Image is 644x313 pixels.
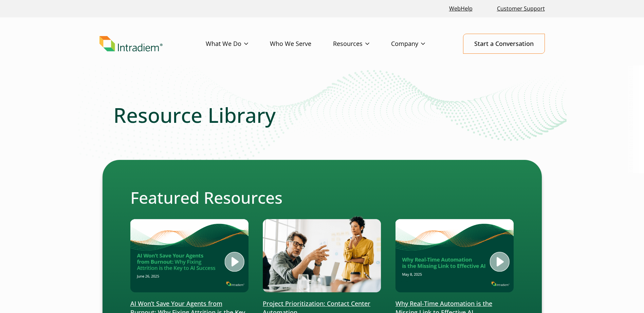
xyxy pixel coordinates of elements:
a: What We Do [206,34,270,54]
a: Who We Serve [270,34,333,54]
h2: Featured Resources [130,188,514,208]
a: Start a Conversation [463,34,545,54]
a: Customer Support [494,1,548,16]
a: Link opens in a new window [446,1,475,16]
a: Company [391,34,447,54]
a: Link to homepage of Intradiem [99,36,206,52]
img: Intradiem [99,36,163,52]
a: Resources [333,34,391,54]
h1: Resource Library [113,103,531,127]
